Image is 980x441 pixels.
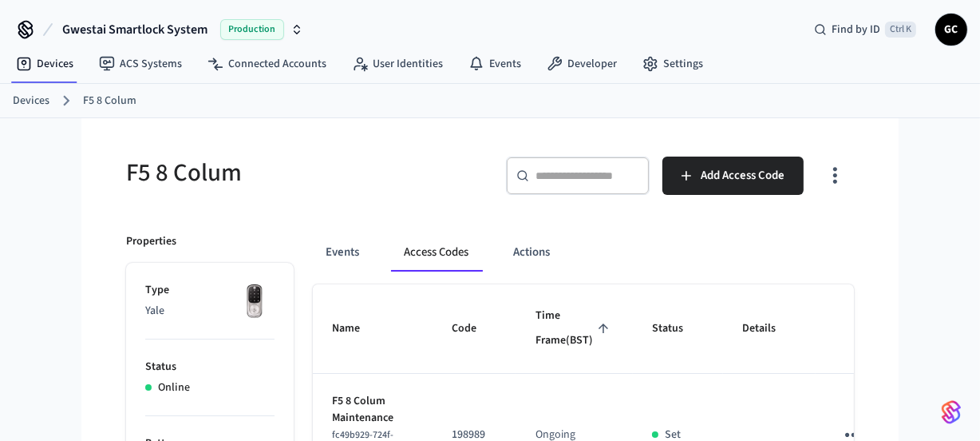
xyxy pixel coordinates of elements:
span: Time Frame(BST) [535,304,614,354]
a: User Identities [339,50,456,78]
a: ACS Systems [86,50,195,78]
p: Properties [126,233,176,250]
span: GC [937,15,966,44]
span: Gwestai Smartlock System [62,20,207,39]
button: Actions [500,233,563,272]
a: Developer [534,50,630,78]
p: F5 8 Colum Maintenance [332,393,413,427]
button: Events [313,233,372,272]
p: Status [145,359,275,375]
button: Access Codes [391,233,481,272]
span: Production [220,19,284,40]
span: Details [742,316,796,341]
div: Find by IDCtrl K [801,15,929,44]
p: Type [145,282,275,299]
button: GC [935,14,967,46]
a: Events [456,50,534,78]
span: Status [652,316,704,341]
a: Settings [630,50,716,78]
span: Name [332,316,381,341]
a: Connected Accounts [195,50,339,78]
p: Online [158,379,190,396]
p: Yale [145,303,275,320]
a: Devices [3,50,86,78]
a: Devices [13,93,49,109]
img: SeamLogoGradient.69752ec5.svg [942,399,961,425]
div: ant example [313,233,854,272]
span: Ctrl K [885,22,916,38]
a: F5 8 Colum [83,93,136,109]
h5: F5 8 Colum [126,157,480,189]
span: Find by ID [832,22,880,38]
button: Add Access Code [662,157,804,195]
span: Code [452,316,497,341]
img: Yale Assure Touchscreen Wifi Smart Lock, Satin Nickel, Front [235,282,275,322]
span: Add Access Code [701,165,784,186]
